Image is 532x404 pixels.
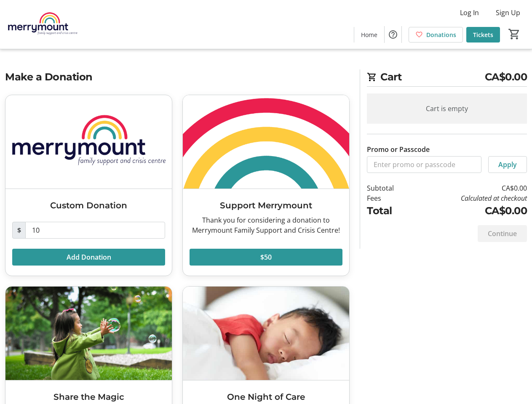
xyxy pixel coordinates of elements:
[12,249,165,266] button: Add Donation
[409,27,463,43] a: Donations
[5,95,172,189] img: Custom Donation
[498,159,517,170] span: Apply
[413,183,527,193] td: CA$0.00
[367,203,413,218] td: Total
[25,222,165,239] input: Donation Amount
[67,252,111,262] span: Add Donation
[5,3,80,45] img: Merrymount Family Support and Crisis Centre's Logo
[496,8,520,18] span: Sign Up
[453,6,486,19] button: Log In
[12,391,165,403] h3: Share the Magic
[183,287,349,380] img: One Night of Care
[190,249,342,266] button: $50
[12,222,26,239] span: $
[12,199,165,212] h3: Custom Donation
[426,30,456,39] span: Donations
[385,26,401,43] button: Help
[367,144,430,154] label: Promo or Passcode
[183,95,349,189] img: Support Merrymount
[260,252,272,262] span: $50
[5,287,172,380] img: Share the Magic
[190,199,342,212] h3: Support Merrymount
[485,69,527,85] span: CA$0.00
[190,215,342,235] div: Thank you for considering a donation to Merrymount Family Support and Crisis Centre!
[466,27,500,43] a: Tickets
[413,203,527,218] td: CA$0.00
[473,30,493,39] span: Tickets
[460,8,479,18] span: Log In
[367,93,527,124] div: Cart is empty
[367,69,527,87] h2: Cart
[507,27,522,42] button: Cart
[489,6,527,19] button: Sign Up
[367,193,413,203] td: Fees
[354,27,384,43] a: Home
[190,391,342,403] h3: One Night of Care
[5,69,350,85] h2: Make a Donation
[367,183,413,193] td: Subtotal
[361,30,377,39] span: Home
[367,156,481,173] input: Enter promo or passcode
[488,156,527,173] button: Apply
[413,193,527,203] td: Calculated at checkout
